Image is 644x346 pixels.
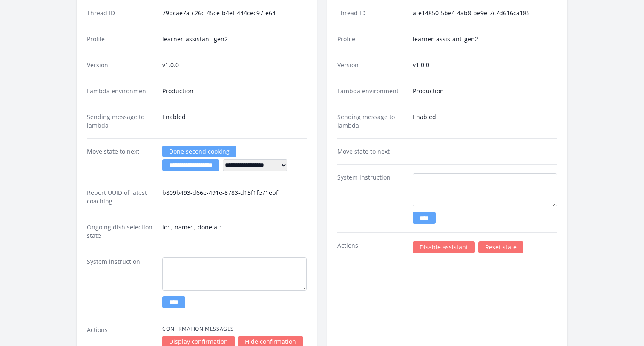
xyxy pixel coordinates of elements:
[87,257,155,308] dt: System instruction
[87,87,155,95] dt: Lambda environment
[87,113,155,130] dt: Sending message to lambda
[413,87,557,95] dd: Production
[87,35,155,43] dt: Profile
[337,61,406,69] dt: Version
[162,113,307,130] dd: Enabled
[162,61,307,69] dd: v1.0.0
[413,61,557,69] dd: v1.0.0
[87,61,155,69] dt: Version
[337,35,406,43] dt: Profile
[162,87,307,95] dd: Production
[337,241,406,253] dt: Actions
[162,326,307,332] h4: Confirmation Messages
[478,241,523,253] a: Reset state
[162,35,307,43] dd: learner_assistant_gen2
[413,9,557,17] dd: afe14850-5be4-4ab8-be9e-7c7d616ca185
[337,9,406,17] dt: Thread ID
[87,223,155,240] dt: Ongoing dish selection state
[87,9,155,17] dt: Thread ID
[162,189,307,206] dd: b809b493-d66e-491e-8783-d15f1fe71ebf
[413,241,475,253] a: Disable assistant
[162,223,307,240] dd: id: , name: , done at:
[337,87,406,95] dt: Lambda environment
[87,189,155,206] dt: Report UUID of latest coaching
[413,35,557,43] dd: learner_assistant_gen2
[162,9,307,17] dd: 79bcae7a-c26c-45ce-b4ef-444cec97fe64
[337,147,406,156] dt: Move state to next
[162,146,236,157] a: Done second cooking
[413,113,557,130] dd: Enabled
[337,173,406,224] dt: System instruction
[87,147,155,171] dt: Move state to next
[337,113,406,130] dt: Sending message to lambda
